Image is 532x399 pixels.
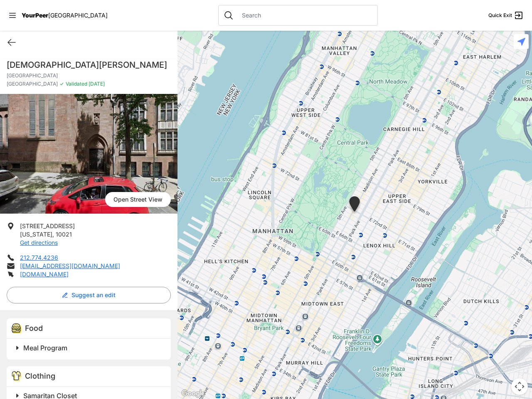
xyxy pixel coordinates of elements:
[52,231,54,238] span: ,
[56,231,72,238] span: 10021
[7,287,171,303] button: Suggest an edit
[180,388,207,399] a: Open this area in Google Maps (opens a new window)
[237,11,372,20] input: Search
[25,324,43,332] span: Food
[59,81,64,87] span: ✓
[511,378,528,395] button: Map camera controls
[180,388,207,399] img: Google
[20,271,69,278] a: [DOMAIN_NAME]
[66,81,87,87] span: Validated
[20,231,52,238] span: [US_STATE]
[488,10,524,20] a: Quick Exit
[7,81,58,87] span: [GEOGRAPHIC_DATA]
[347,196,362,215] div: Manhattan
[48,12,108,19] span: [GEOGRAPHIC_DATA]
[25,372,55,380] span: Clothing
[22,12,48,19] span: YourPeer
[23,344,67,352] span: Meal Program
[7,59,171,71] h1: [DEMOGRAPHIC_DATA][PERSON_NAME]
[20,222,75,229] span: [STREET_ADDRESS]
[87,81,105,87] span: [DATE]
[7,72,171,79] p: [GEOGRAPHIC_DATA]
[488,12,512,19] span: Quick Exit
[71,291,116,299] span: Suggest an edit
[20,239,58,246] a: Get directions
[20,262,120,269] a: [EMAIL_ADDRESS][DOMAIN_NAME]
[20,254,58,261] a: 212.774.4236
[22,13,108,18] a: YourPeer[GEOGRAPHIC_DATA]
[105,192,171,207] span: Open Street View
